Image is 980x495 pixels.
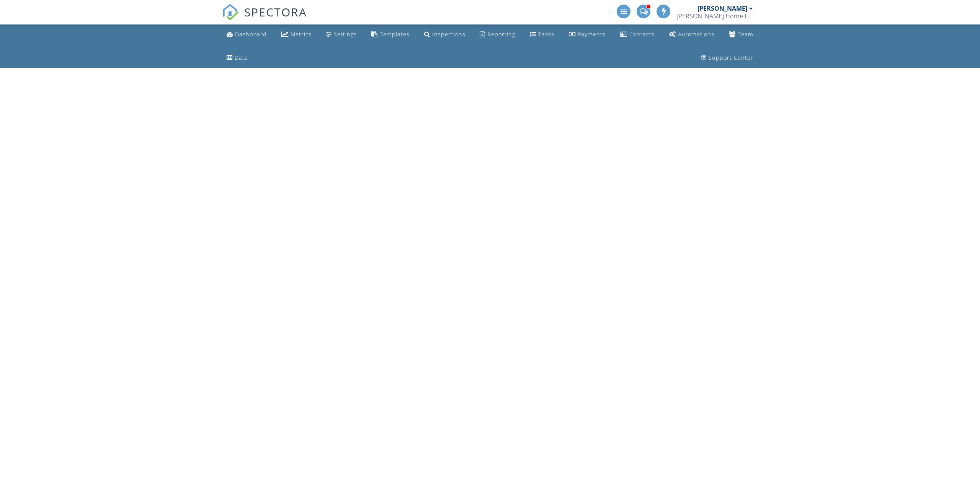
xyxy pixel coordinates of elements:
img: The Best Home Inspection Software - Spectora [222,4,239,21]
div: Templates [380,31,410,38]
div: Automations [678,31,714,38]
a: Team [726,28,756,42]
div: [PERSON_NAME] [697,5,747,12]
a: Automations (Advanced) [666,28,717,42]
a: Templates [368,28,413,42]
a: Contacts [617,28,658,42]
div: Contacts [629,31,655,38]
div: Team [738,31,753,38]
div: Inspections [432,31,465,38]
div: Tasks [538,31,554,38]
a: Payments [566,28,609,42]
a: Metrics [278,28,315,42]
a: Support Center [698,51,756,65]
div: Support Center [709,54,753,61]
div: Payments [578,31,606,38]
a: Tasks [527,28,557,42]
span: SPECTORA [244,4,307,20]
div: Dashboard [235,31,267,38]
a: SPECTORA [222,10,307,26]
a: Inspections [421,28,469,42]
a: Dashboard [224,28,270,42]
div: Metrics [291,31,312,38]
div: Settings [334,31,357,38]
div: Reporting [487,31,515,38]
a: Settings [323,28,360,42]
div: Striler Home Inspections, Inc. [676,12,753,20]
div: Data [235,54,248,61]
a: Reporting [477,28,518,42]
a: Data [224,51,251,65]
